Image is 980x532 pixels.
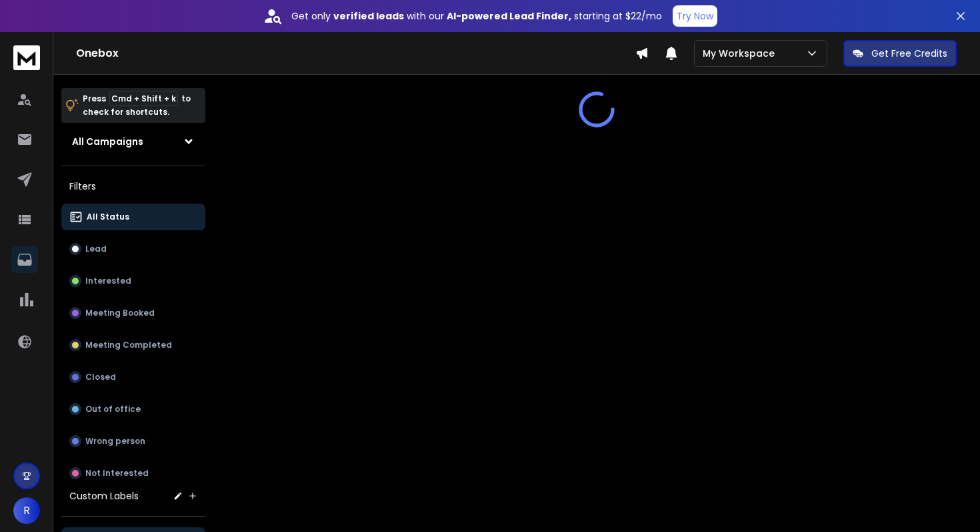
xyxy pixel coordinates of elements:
button: All Status [61,204,205,230]
button: Try Now [673,5,717,27]
p: Get Free Credits [871,47,947,60]
strong: AI-powered Lead Finder, [447,9,571,23]
button: R [13,497,40,524]
p: Meeting Booked [85,308,155,318]
strong: verified leads [333,9,404,23]
button: Out of office [61,396,205,423]
h1: All Campaigns [72,135,143,148]
img: logo [13,45,40,70]
button: Meeting Booked [61,300,205,326]
p: Meeting Completed [85,340,172,350]
p: Get only with our starting at $22/mo [291,9,662,23]
p: Not Interested [85,468,149,479]
button: Get Free Credits [843,40,957,67]
button: Not Interested [61,460,205,487]
button: Interested [61,268,205,294]
h1: Onebox [76,45,635,61]
button: Wrong person [61,428,205,455]
span: Cmd + Shift + k [109,91,178,106]
button: Closed [61,364,205,390]
button: Meeting Completed [61,332,205,358]
p: Out of office [85,404,141,415]
h3: Custom Labels [69,489,139,503]
p: Try Now [677,9,713,23]
p: Press to check for shortcuts. [83,92,191,119]
h3: Filters [61,177,205,196]
button: Lead [61,236,205,262]
p: All Status [87,212,129,222]
button: All Campaigns [61,128,205,155]
p: Closed [85,372,116,382]
p: Interested [85,276,131,286]
p: Lead [85,244,107,254]
p: My Workspace [703,47,780,60]
p: Wrong person [85,436,145,447]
